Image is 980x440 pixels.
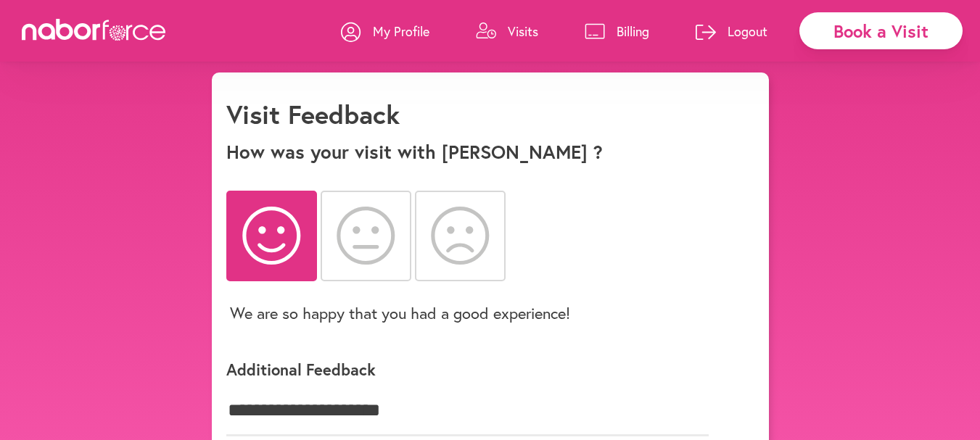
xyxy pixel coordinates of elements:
div: Book a Visit [799,12,963,49]
p: My Profile [373,22,429,40]
p: We are so happy that you had a good experience! [230,302,570,323]
p: Billing [617,22,649,40]
a: My Profile [341,9,429,53]
p: Logout [728,22,767,40]
a: Visits [476,9,538,53]
a: Billing [585,9,649,53]
p: Additional Feedback [226,359,734,380]
p: How was your visit with [PERSON_NAME] ? [226,141,754,163]
a: Logout [696,9,767,53]
p: Visits [508,22,538,40]
h1: Visit Feedback [226,99,400,130]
